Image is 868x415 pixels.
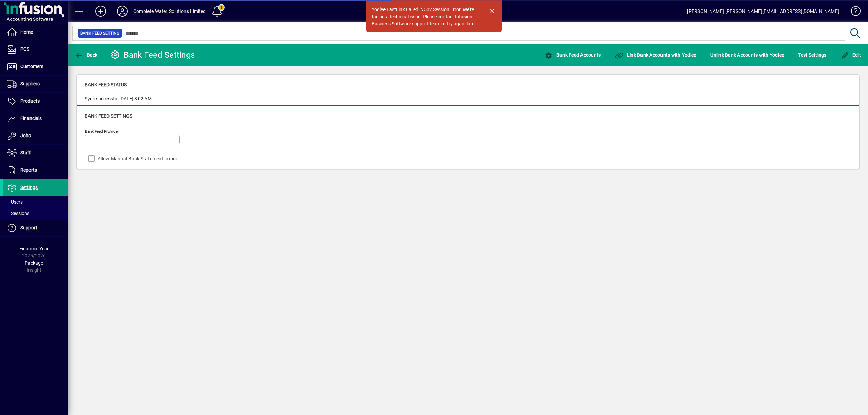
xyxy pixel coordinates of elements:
[796,49,828,61] button: Test Settings
[133,6,206,17] div: Complete Water Solutions Limited
[20,133,31,138] span: Jobs
[20,225,37,230] span: Support
[3,58,68,75] a: Customers
[20,116,42,121] span: Financials
[20,46,29,52] span: POS
[3,24,68,41] a: Home
[3,162,68,179] a: Reports
[85,95,152,102] div: Sync successful [DATE] 8:02 AM
[3,110,68,127] a: Financials
[20,185,38,190] span: Settings
[110,49,195,60] div: Bank Feed Settings
[20,64,43,69] span: Customers
[7,199,23,205] span: Users
[3,76,68,92] a: Suppliers
[3,196,68,208] a: Users
[841,52,861,58] span: Edit
[839,49,863,61] button: Edit
[613,49,698,61] button: Link Bank Accounts with Yodlee
[798,49,826,60] span: Test Settings
[85,129,119,134] mat-label: Bank Feed Provider
[3,41,68,58] a: POS
[85,82,127,87] span: Bank Feed Status
[90,5,112,17] button: Add
[73,49,99,61] button: Back
[7,211,29,216] span: Sessions
[25,260,43,266] span: Package
[687,6,839,17] div: [PERSON_NAME] [PERSON_NAME][EMAIL_ADDRESS][DOMAIN_NAME]
[3,208,68,219] a: Sessions
[85,113,132,119] span: Bank Feed Settings
[112,5,133,17] button: Profile
[846,1,860,23] a: Knowledge Base
[20,98,40,104] span: Products
[3,127,68,144] a: Jobs
[20,81,40,86] span: Suppliers
[3,93,68,110] a: Products
[710,49,784,60] span: Unlink Bank Accounts with Yodlee
[20,167,37,173] span: Reports
[80,30,119,37] span: Bank Feed Setting
[709,49,786,61] button: Unlink Bank Accounts with Yodlee
[20,29,33,35] span: Home
[75,52,98,58] span: Back
[3,145,68,162] a: Staff
[3,220,68,236] a: Support
[20,150,31,155] span: Staff
[19,246,49,251] span: Financial Year
[545,52,601,58] span: Bank Feed Accounts
[615,52,696,58] span: Link Bank Accounts with Yodlee
[543,49,603,61] button: Bank Feed Accounts
[68,49,105,61] app-page-header-button: Back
